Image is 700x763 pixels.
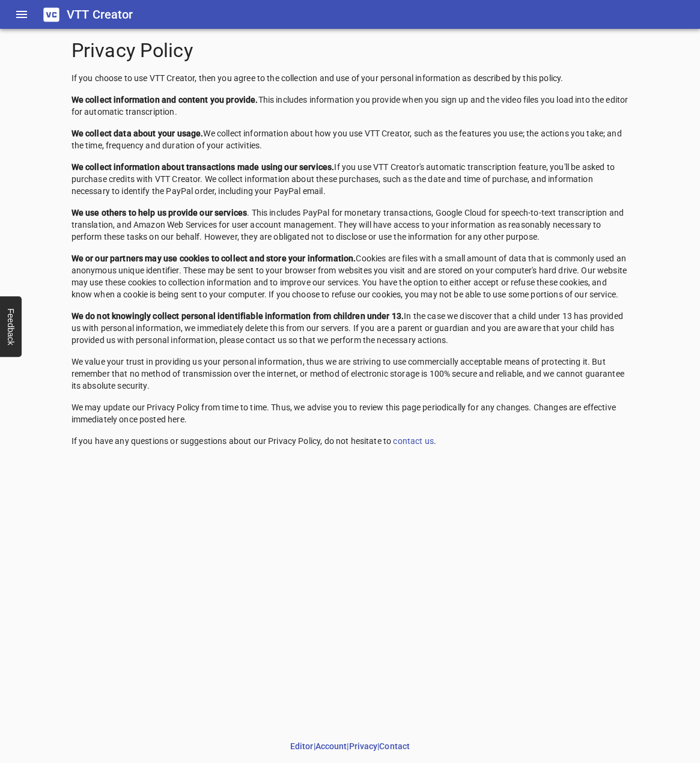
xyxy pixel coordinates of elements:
h6: | | | [290,740,410,753]
h4: Privacy Policy [72,38,629,62]
a: Editor [290,741,314,751]
strong: We collect data about your usage. [72,129,204,138]
a: Contact [379,741,410,751]
h6: VTT Creator [67,5,133,24]
strong: We use others to help us provide our services [72,208,248,217]
p: In the case we discover that a child under 13 has provided us with personal information, we immed... [72,310,629,346]
p: We may update our Privacy Policy from time to time. Thus, we advise you to review this page perio... [72,401,629,425]
p: . This includes PayPal for monetary transactions, Google Cloud for speech-to-text transcription a... [72,207,629,243]
a: contact us [393,436,434,446]
strong: We do not knowingly collect personal identifiable information from children under 13. [72,311,404,321]
p: If you use VTT Creator's automatic transcription feature, you'll be asked to purchase credits wit... [72,161,629,197]
p: If you have any questions or suggestions about our Privacy Policy, do not hesitate to . [72,435,629,447]
a: Account [315,741,347,751]
strong: We collect information and content you provide. [72,95,258,105]
strong: We or our partners may use cookies to collect and store your information. [72,254,356,263]
p: We value your trust in providing us your personal information, thus we are striving to use commer... [72,356,629,392]
p: We collect information about how you use VTT Creator, such as the features you use; the actions y... [72,127,629,151]
p: Cookies are files with a small amount of data that is commonly used an anonymous unique identifie... [72,252,629,300]
p: If you choose to use VTT Creator, then you agree to the collection and use of your personal infor... [72,72,629,84]
a: Privacy [349,741,378,751]
strong: We collect information about transactions made using our services. [72,162,335,172]
p: This includes information you provide when you sign up and the video files you load into the edit... [72,94,629,118]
